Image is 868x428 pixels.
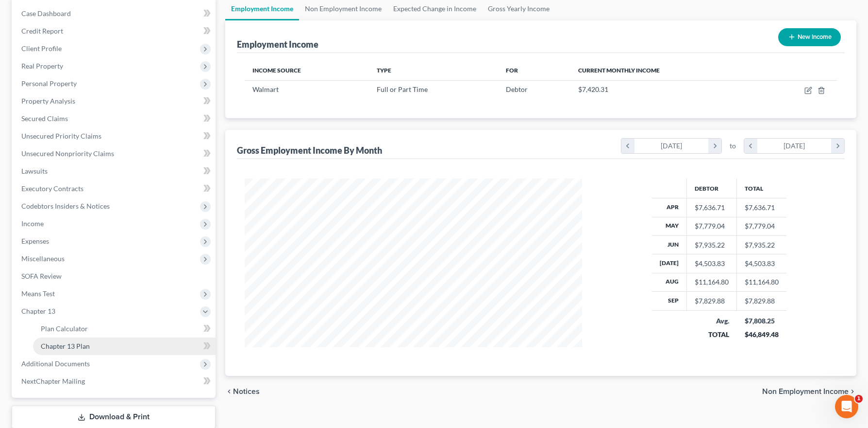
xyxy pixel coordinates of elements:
[835,395,858,418] iframe: Intercom live chat
[506,85,528,93] span: Debtor
[21,272,62,280] span: SOFA Review
[687,178,737,198] th: Debtor
[506,67,518,74] span: For
[14,267,216,285] a: SOFA Review
[21,27,63,35] span: Credit Report
[849,388,856,395] i: chevron_right
[21,184,83,193] span: Executory Contracts
[21,359,90,368] span: Additional Documents
[14,145,216,162] a: Unsecured Nonpriority Claims
[14,92,216,110] a: Property Analysis
[21,237,49,245] span: Expenses
[737,273,787,291] td: $11,164.80
[237,38,318,50] div: Employment Income
[21,307,55,315] span: Chapter 13
[21,149,114,158] span: Unsecured Nonpriority Claims
[21,289,55,298] span: Means Test
[14,180,216,197] a: Executory Contracts
[757,139,832,153] div: [DATE]
[695,316,729,326] div: Avg.
[14,22,216,40] a: Credit Report
[652,235,687,254] th: Jun
[831,139,844,153] i: chevron_right
[14,5,216,22] a: Case Dashboard
[855,395,863,403] span: 1
[237,144,382,156] div: Gross Employment Income By Month
[652,292,687,310] th: Sep
[745,330,779,339] div: $46,849.48
[252,67,301,74] span: Income Source
[652,273,687,291] th: Aug
[652,217,687,235] th: May
[252,85,279,93] span: Walmart
[377,67,391,74] span: Type
[778,28,841,46] button: New Income
[21,44,62,53] span: Client Profile
[14,373,216,390] a: NextChapter Mailing
[578,67,660,74] span: Current Monthly Income
[695,203,729,213] div: $7,636.71
[21,254,65,263] span: Miscellaneous
[695,221,729,231] div: $7,779.04
[634,139,709,153] div: [DATE]
[14,127,216,145] a: Unsecured Priority Claims
[730,141,736,151] span: to
[737,178,787,198] th: Total
[737,235,787,254] td: $7,935.22
[21,79,77,88] span: Personal Property
[14,110,216,127] a: Secured Claims
[695,330,729,339] div: TOTAL
[737,254,787,273] td: $4,503.83
[21,167,48,175] span: Lawsuits
[745,316,779,326] div: $7,808.25
[762,388,856,395] button: Non Employment Income chevron_right
[578,85,608,93] span: $7,420.31
[41,342,90,350] span: Chapter 13 Plan
[21,9,71,18] span: Case Dashboard
[21,114,68,123] span: Secured Claims
[21,62,63,70] span: Real Property
[21,97,75,105] span: Property Analysis
[695,259,729,268] div: $4,503.83
[762,388,849,395] span: Non Employment Income
[744,139,757,153] i: chevron_left
[737,292,787,310] td: $7,829.88
[225,388,233,395] i: chevron_left
[21,132,101,140] span: Unsecured Priority Claims
[41,324,88,333] span: Plan Calculator
[14,162,216,180] a: Lawsuits
[33,320,216,338] a: Plan Calculator
[695,240,729,250] div: $7,935.22
[737,217,787,235] td: $7,779.04
[737,198,787,217] td: $7,636.71
[233,388,260,395] span: Notices
[225,388,260,395] button: chevron_left Notices
[377,85,428,93] span: Full or Part Time
[695,296,729,306] div: $7,829.88
[695,277,729,287] div: $11,164.80
[21,377,85,385] span: NextChapter Mailing
[621,139,634,153] i: chevron_left
[708,139,721,153] i: chevron_right
[652,254,687,273] th: [DATE]
[21,202,110,210] span: Codebtors Insiders & Notices
[21,219,44,228] span: Income
[33,338,216,355] a: Chapter 13 Plan
[652,198,687,217] th: Apr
